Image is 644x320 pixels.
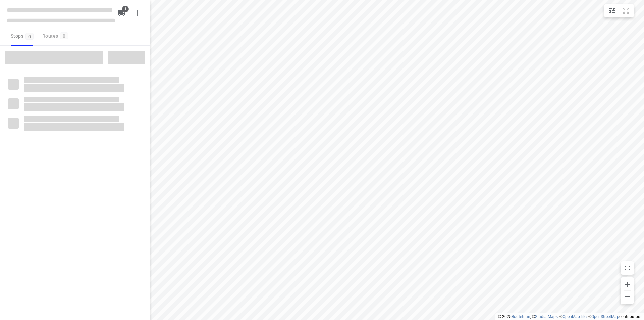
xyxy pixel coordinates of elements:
[512,314,530,319] a: Routetitan
[591,314,619,319] a: OpenStreetMap
[604,4,634,17] div: small contained button group
[605,4,619,17] button: Map settings
[562,314,588,319] a: OpenMapTiles
[535,314,558,319] a: Stadia Maps
[498,314,641,319] li: © 2025 , © , © © contributors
